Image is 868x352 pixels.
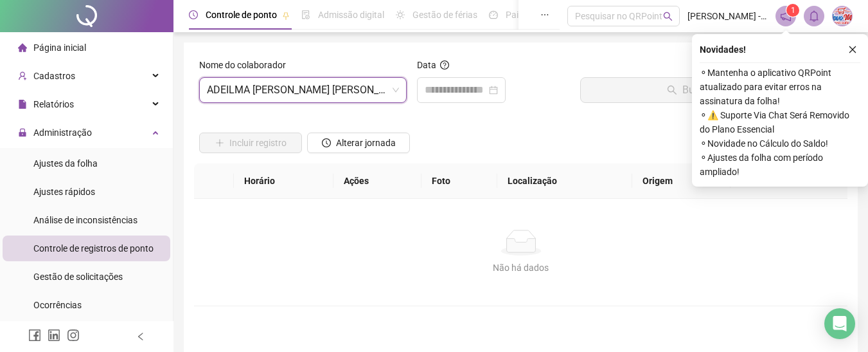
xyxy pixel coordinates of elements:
th: Localização [497,163,633,199]
span: Novidades ! [700,42,746,57]
span: dashboard [489,10,498,19]
span: question-circle [440,60,449,69]
img: 30682 [833,6,852,26]
span: Controle de ponto [206,10,277,20]
span: user-add [18,71,27,80]
span: home [18,43,27,52]
button: Incluir registro [199,133,302,153]
span: clock-circle [322,138,331,147]
sup: 1 [786,4,799,17]
span: Alterar jornada [336,136,396,150]
span: linkedin [48,329,60,342]
span: Cadastros [33,71,75,81]
span: Relatórios [33,99,74,109]
span: instagram [67,329,80,342]
span: Página inicial [33,42,86,53]
label: Nome do colaborador [199,58,294,72]
th: Foto [421,163,497,199]
span: Gestão de férias [412,10,477,20]
span: ellipsis [540,10,549,19]
span: sun [396,10,405,19]
span: left [136,332,145,341]
button: Alterar jornada [307,133,410,153]
div: Não há dados [209,261,832,275]
span: [PERSON_NAME] - [PERSON_NAME] [687,9,768,23]
span: notification [780,10,792,22]
span: lock [18,128,27,137]
span: Administração [33,127,92,138]
span: ⚬ ⚠️ Suporte Via Chat Será Removido do Plano Essencial [700,108,860,136]
span: ⚬ Ajustes da folha com período ampliado! [700,151,860,179]
span: file-done [301,10,310,19]
span: 1 [791,6,795,15]
a: Alterar jornada [307,139,410,149]
span: ⚬ Novidade no Cálculo do Saldo! [700,136,860,151]
span: file [18,100,27,109]
span: close [848,45,857,54]
span: Admissão digital [318,10,384,20]
span: Painel do DP [506,10,556,20]
span: Análise de inconsistências [33,215,137,225]
th: Origem [632,163,731,199]
span: search [663,12,673,21]
span: pushpin [282,12,290,19]
th: Ações [333,163,421,199]
span: bell [808,10,820,22]
div: Open Intercom Messenger [824,308,855,339]
th: Horário [234,163,333,199]
span: Ajustes rápidos [33,187,95,197]
span: Data [417,60,436,70]
span: Ajustes da folha [33,158,98,169]
span: ⚬ Mantenha o aplicativo QRPoint atualizado para evitar erros na assinatura da folha! [700,66,860,108]
span: ADEILMA PEREIRA CERQUEIRA [207,78,399,102]
span: clock-circle [189,10,198,19]
span: facebook [28,329,41,342]
button: Buscar registros [580,77,842,103]
span: Ocorrências [33,300,82,310]
span: Gestão de solicitações [33,272,123,282]
span: Controle de registros de ponto [33,243,154,254]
